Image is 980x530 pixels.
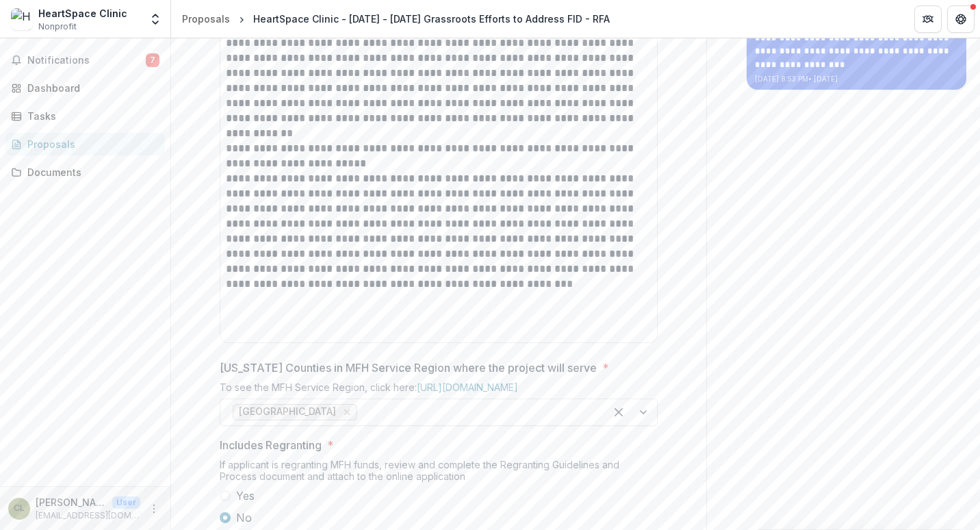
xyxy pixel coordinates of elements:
[27,165,154,179] div: Documents
[220,381,658,399] div: To see the MFH Service Region, click here:
[38,21,77,33] span: Nonprofit
[38,6,127,21] div: HeartSpace Clinic
[5,77,165,99] a: Dashboard
[146,53,159,67] span: 7
[27,55,146,66] span: Notifications
[914,5,942,33] button: Partners
[236,488,255,504] span: Yes
[340,405,354,419] div: Remove Central Region
[112,496,140,509] p: User
[220,359,597,376] p: [US_STATE] Counties in MFH Service Region where the project will serve
[27,137,154,151] div: Proposals
[5,161,165,184] a: Documents
[36,509,140,522] p: [EMAIL_ADDRESS][DOMAIN_NAME]
[236,509,252,526] span: No
[755,74,958,84] p: [DATE] 8:53 PM • [DATE]
[220,437,322,453] p: Includes Regranting
[608,401,630,423] div: Clear selected options
[182,12,230,26] div: Proposals
[417,381,518,393] a: [URL][DOMAIN_NAME]
[146,501,162,517] button: More
[177,9,615,29] nav: breadcrumb
[27,81,154,95] div: Dashboard
[239,406,336,418] span: [GEOGRAPHIC_DATA]
[27,109,154,123] div: Tasks
[253,12,610,26] div: HeartSpace Clinic - [DATE] - [DATE] Grassroots Efforts to Address FID - RFA
[14,504,25,513] div: Chris Lawrence
[5,105,165,127] a: Tasks
[11,8,33,30] img: HeartSpace Clinic
[947,5,975,33] button: Get Help
[146,5,165,33] button: Open entity switcher
[220,459,658,488] div: If applicant is regranting MFH funds, review and complete the Regranting Guidelines and Process d...
[5,133,165,155] a: Proposals
[5,49,165,71] button: Notifications7
[36,495,107,509] p: [PERSON_NAME]
[177,9,235,29] a: Proposals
